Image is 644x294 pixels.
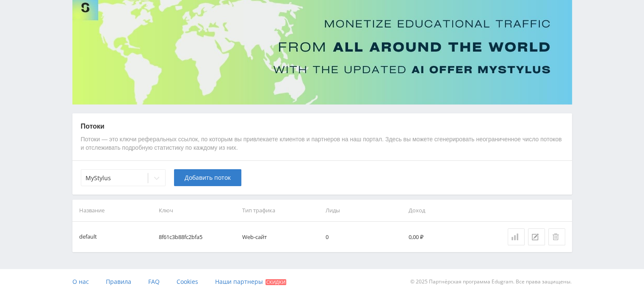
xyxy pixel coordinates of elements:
div: default [79,232,97,242]
th: Лиды [322,200,405,221]
a: Статистика [508,228,525,245]
button: Добавить поток [174,169,241,186]
span: Добавить поток [185,174,231,181]
span: Cookies [177,278,198,286]
span: Наши партнеры [215,278,263,286]
span: Скидки [265,279,286,285]
span: Правила [106,278,131,286]
td: 0,00 ₽ [405,222,489,252]
p: Потоки [81,122,564,131]
th: Ключ [155,200,239,221]
span: О нас [72,278,89,286]
td: Web-сайт [239,222,322,252]
th: Доход [405,200,489,221]
th: Название [72,200,156,221]
p: Потоки — это ключи реферальных ссылок, по которым вы привлекаете клиентов и партнеров на наш порт... [81,135,564,152]
th: Тип трафика [239,200,322,221]
span: FAQ [148,278,160,286]
button: Редактировать [528,228,545,245]
td: 0 [322,222,405,252]
td: 8f61c3b88fc2bfa5 [155,222,239,252]
button: Удалить [548,228,565,245]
